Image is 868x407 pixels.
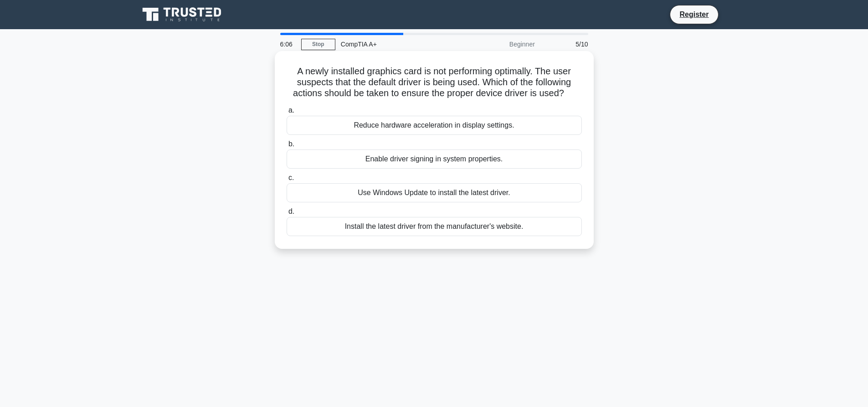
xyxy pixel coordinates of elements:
[288,140,294,148] span: b.
[674,9,714,20] a: Register
[288,207,294,215] span: d.
[301,39,335,50] a: Stop
[287,217,582,236] div: Install the latest driver from the manufacturer's website.
[288,174,294,181] span: c.
[335,35,461,53] div: CompTIA A+
[287,149,582,169] div: Enable driver signing in system properties.
[461,35,540,53] div: Beginner
[287,116,582,135] div: Reduce hardware acceleration in display settings.
[288,106,294,114] span: a.
[540,35,594,53] div: 5/10
[286,66,583,99] h5: A newly installed graphics card is not performing optimally. The user suspects that the default d...
[287,183,582,202] div: Use Windows Update to install the latest driver.
[275,35,301,53] div: 6:06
